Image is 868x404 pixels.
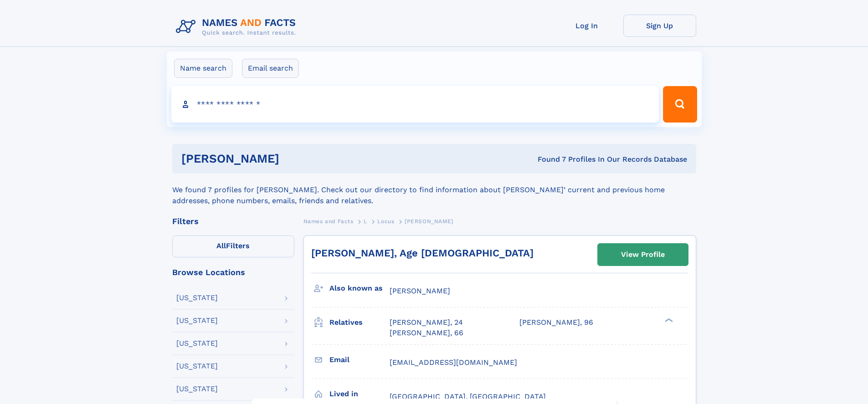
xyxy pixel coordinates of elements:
[176,340,218,347] div: [US_STATE]
[176,385,218,393] div: [US_STATE]
[172,217,294,225] div: Filters
[377,215,394,227] a: Locus
[390,358,517,367] span: [EMAIL_ADDRESS][DOMAIN_NAME]
[303,215,354,227] a: Names and Facts
[329,281,390,296] h3: Also known as
[171,86,659,123] input: search input
[242,59,299,78] label: Email search
[329,315,390,330] h3: Relatives
[390,317,463,327] a: [PERSON_NAME], 24
[663,317,673,323] div: ❯
[377,218,394,225] span: Locus
[329,386,390,402] h3: Lived in
[329,352,390,368] h3: Email
[176,317,218,324] div: [US_STATE]
[390,286,450,295] span: [PERSON_NAME]
[311,247,534,259] a: [PERSON_NAME], Age [DEMOGRAPHIC_DATA]
[216,241,226,250] span: All
[174,59,232,78] label: Name search
[663,86,697,123] button: Search Button
[390,392,546,401] span: [GEOGRAPHIC_DATA], [GEOGRAPHIC_DATA]
[390,328,463,338] a: [PERSON_NAME], 66
[550,15,623,37] a: Log In
[598,244,688,266] a: View Profile
[364,215,367,227] a: L
[408,154,687,164] div: Found 7 Profiles In Our Records Database
[519,317,593,327] a: [PERSON_NAME], 96
[172,235,294,257] label: Filters
[405,218,453,225] span: [PERSON_NAME]
[176,363,218,370] div: [US_STATE]
[176,294,218,302] div: [US_STATE]
[364,218,367,225] span: L
[172,15,303,39] img: Logo Names and Facts
[172,268,294,276] div: Browse Locations
[621,244,665,265] div: View Profile
[623,15,696,37] a: Sign Up
[172,174,696,206] div: We found 7 profiles for [PERSON_NAME]. Check out our directory to find information about [PERSON_...
[181,153,409,164] h1: [PERSON_NAME]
